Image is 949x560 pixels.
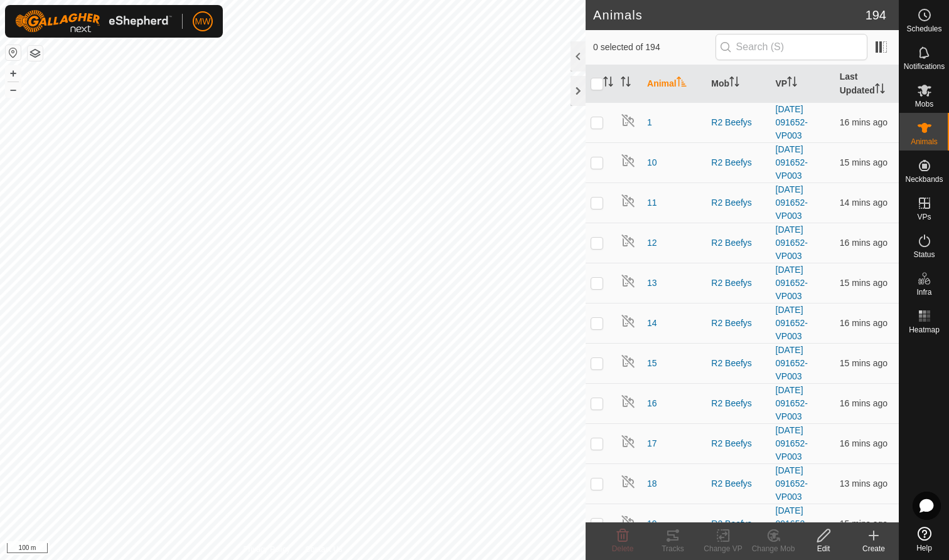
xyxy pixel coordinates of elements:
span: MW [195,15,211,28]
span: 21 Aug 2025 at 10:23 am [840,358,887,368]
a: [DATE] 091652-VP003 [776,265,808,301]
span: 21 Aug 2025 at 10:24 am [840,157,887,167]
button: – [6,82,21,97]
span: Help [916,544,932,552]
span: 10 [647,156,657,169]
span: Delete [612,544,634,553]
p-sorticon: Activate to sort [875,85,885,95]
a: [DATE] 091652-VP003 [776,305,808,341]
span: Schedules [906,25,941,33]
span: 21 Aug 2025 at 10:23 am [840,318,887,328]
a: Help [899,522,949,557]
span: 194 [866,6,886,24]
span: 11 [647,196,657,209]
p-sorticon: Activate to sort [603,78,613,88]
span: Heatmap [909,326,940,334]
span: 12 [647,236,657,250]
div: R2 Beefys [711,116,765,129]
span: 1 [647,116,652,129]
span: 18 [647,477,657,490]
a: [DATE] 091652-VP003 [776,184,808,221]
div: Edit [798,543,849,554]
img: returning off [621,314,636,329]
img: returning off [621,474,636,489]
div: R2 Beefys [711,357,765,370]
span: 21 Aug 2025 at 10:23 am [840,117,887,127]
img: Gallagher Logo [15,10,172,33]
img: returning off [621,233,636,248]
img: returning off [621,514,636,529]
p-sorticon: Activate to sort [677,78,687,88]
div: R2 Beefys [711,517,765,531]
div: Change VP [698,543,748,554]
div: R2 Beefys [711,397,765,410]
span: Status [913,251,935,258]
a: [DATE] 091652-VP003 [776,385,808,421]
span: 21 Aug 2025 at 10:24 am [840,519,887,529]
span: 13 [647,277,657,290]
div: R2 Beefys [711,236,765,250]
img: returning off [621,153,636,168]
div: Tracks [648,543,698,554]
span: Animals [911,138,938,145]
img: returning off [621,394,636,409]
p-sorticon: Activate to sort [621,78,631,88]
a: [DATE] 091652-VP003 [776,104,808,140]
span: 15 [647,357,657,370]
img: returning off [621,354,636,369]
button: Map Layers [28,46,43,61]
div: R2 Beefys [711,277,765,290]
span: 17 [647,437,657,450]
span: Notifications [904,63,945,70]
span: 16 [647,397,657,410]
a: [DATE] 091652-VP003 [776,345,808,381]
h2: Animals [593,8,866,23]
img: returning off [621,193,636,208]
div: R2 Beefys [711,156,765,169]
button: + [6,66,21,81]
a: [DATE] 091652-VP003 [776,144,808,181]
button: Reset Map [6,45,21,60]
span: 21 Aug 2025 at 10:23 am [840,438,887,448]
a: [DATE] 091652-VP003 [776,505,808,542]
span: 19 [647,517,657,531]
div: Change Mob [748,543,798,554]
th: Animal [642,65,706,103]
span: Infra [916,288,931,296]
span: 21 Aug 2025 at 10:23 am [840,238,887,248]
img: returning off [621,113,636,128]
span: VPs [917,213,931,221]
p-sorticon: Activate to sort [787,78,797,88]
span: 21 Aug 2025 at 10:26 am [840,478,887,489]
div: R2 Beefys [711,437,765,450]
div: R2 Beefys [711,317,765,330]
div: R2 Beefys [711,196,765,209]
th: VP [771,65,835,103]
div: R2 Beefys [711,477,765,490]
a: [DATE] 091652-VP003 [776,425,808,462]
span: Mobs [915,100,933,108]
img: returning off [621,273,636,288]
th: Mob [706,65,770,103]
span: Neckbands [905,176,943,183]
input: Search (S) [716,34,867,60]
div: Create [849,543,899,554]
p-sorticon: Activate to sort [729,78,739,88]
a: [DATE] 091652-VP003 [776,465,808,502]
span: 0 selected of 194 [593,41,716,54]
img: returning off [621,434,636,449]
span: 14 [647,317,657,330]
th: Last Updated [835,65,899,103]
span: 21 Aug 2025 at 10:25 am [840,198,887,208]
span: 21 Aug 2025 at 10:23 am [840,398,887,408]
a: Privacy Policy [243,544,290,555]
a: [DATE] 091652-VP003 [776,225,808,261]
span: 21 Aug 2025 at 10:24 am [840,278,887,288]
a: Contact Us [305,544,342,555]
